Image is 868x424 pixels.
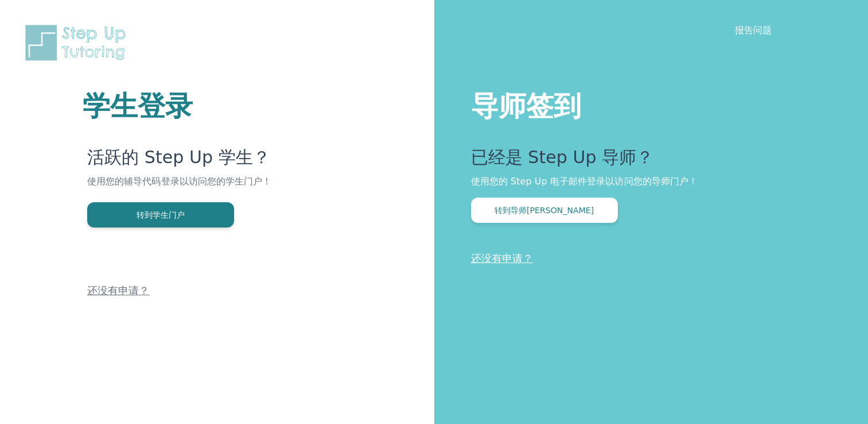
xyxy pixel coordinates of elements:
img: Step Up Tutoring 水平标志 [23,23,133,63]
p: 活跃的 Step Up 学生？ [87,147,297,175]
a: 转到学生门户 [87,209,234,220]
a: 还没有申请？ [87,284,149,296]
p: 已经是 Step Up 导师？ [471,147,823,175]
a: 还没有申请？ [471,252,533,264]
button: 转到学生门户 [87,202,234,228]
a: 转到导师[PERSON_NAME] [471,205,618,215]
h1: 学生登录 [83,92,297,120]
button: 转到导师[PERSON_NAME] [471,198,618,223]
h1: 导师签到 [471,87,823,120]
p: 使用您的辅导代码登录以访问您的学生门户！ [87,175,297,202]
a: 报告问题 [735,24,772,36]
p: 使用您的 Step Up 电子邮件登录以访问您的导师门户！ [471,175,823,188]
